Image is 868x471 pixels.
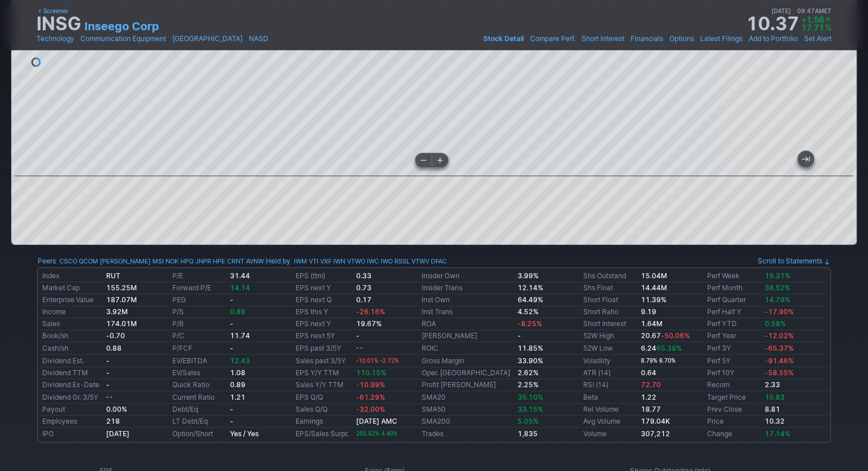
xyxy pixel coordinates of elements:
[517,307,538,316] b: 4.52%
[309,255,318,267] a: VTI
[40,367,104,379] td: Dividend TTM
[37,33,74,44] a: Technology
[419,270,515,282] td: Insider Own
[641,319,663,328] a: 1.64M
[517,295,543,304] b: 64.49%
[641,368,656,377] b: 0.64
[704,367,762,379] td: Perf 10Y
[333,255,345,267] a: IWN
[419,428,515,440] td: Trades
[581,342,639,355] td: 52W Low
[764,393,784,401] a: 10.83
[170,416,228,428] td: LT Debt/Eq
[170,428,228,440] td: Option/Short
[581,330,639,342] td: 52W High
[517,356,543,365] b: 33.90%
[419,355,515,367] td: Gross Margin
[170,270,228,282] td: P/E
[581,391,639,404] td: Beta
[152,255,164,267] a: MSI
[170,379,228,391] td: Quick Ratio
[106,380,110,389] b: -
[581,270,639,282] td: Shs Outstand
[37,15,81,33] h1: INSG
[704,416,762,428] td: Price
[669,33,694,44] a: Options
[249,33,268,44] a: NASD
[170,391,228,404] td: Current Ratio
[706,393,745,401] a: Target Price
[419,330,515,342] td: [PERSON_NAME]
[106,283,137,292] b: 155.25M
[517,368,538,377] b: 2.62%
[704,355,762,367] td: Perf 5Y
[411,255,429,267] a: VTWV
[293,355,353,367] td: Sales past 3/5Y
[293,330,353,342] td: EPS next 5Y
[293,306,353,318] td: EPS this Y
[764,307,793,316] span: -17.90%
[517,380,538,389] b: 2.25%
[706,380,729,389] a: Recom
[664,33,668,44] span: •
[517,331,520,340] b: -
[419,342,515,355] td: ROIC
[483,34,524,43] span: Stock Detail
[213,255,225,267] a: HPE
[106,405,127,413] b: 0.00%
[641,283,667,292] b: 14.44M
[170,355,228,367] td: EV/EBITDA
[230,417,233,425] b: -
[367,255,379,267] a: IWC
[40,330,104,342] td: Book/sh
[38,257,56,265] a: Peers
[170,367,228,379] td: EV/Sales
[641,295,667,304] a: 11.39%
[244,33,248,44] span: •
[296,429,349,438] a: EPS/Sales Surpr.
[517,405,543,413] span: 33.15%
[656,344,682,352] span: 65.38%
[641,358,676,364] small: 8.79% 6.70%
[106,271,120,280] b: RUT
[356,295,372,304] b: 0.17
[246,255,264,267] a: AVNW
[170,306,228,318] td: P/S
[38,255,264,267] div: :
[172,33,243,44] a: [GEOGRAPHIC_DATA]
[641,307,656,316] a: 9.19
[40,270,104,282] td: Index
[40,355,104,367] td: Dividend Est.
[517,319,542,328] span: -8.25%
[419,367,515,379] td: Oper. [GEOGRAPHIC_DATA]
[581,416,639,428] td: Avg Volume
[525,33,529,44] span: •
[764,380,780,389] b: 2.33
[106,356,110,365] b: -
[40,379,104,391] td: Dividend Ex-Date
[40,342,104,355] td: Cash/sh
[59,255,77,267] a: CSCO
[530,34,575,43] span: Compare Perf.
[106,344,122,352] b: 0.88
[293,404,353,416] td: Sales Q/Q
[264,255,447,267] div: | :
[356,405,385,413] span: -32.00%
[106,368,110,377] b: -
[356,368,386,377] span: 110.15%
[419,282,515,294] td: Insider Trans
[356,271,372,280] b: 0.33
[517,393,543,401] span: 35.10%
[704,318,762,330] td: Perf YTD
[356,380,385,389] span: -10.99%
[641,271,667,280] b: 15.04M
[517,344,543,352] b: 11.85%
[419,294,515,306] td: Inst Own
[704,306,762,318] td: Perf Half Y
[704,270,762,282] td: Perf Week
[801,23,824,33] span: 17.71
[641,331,690,340] b: 20.67
[764,344,793,352] span: -65.37%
